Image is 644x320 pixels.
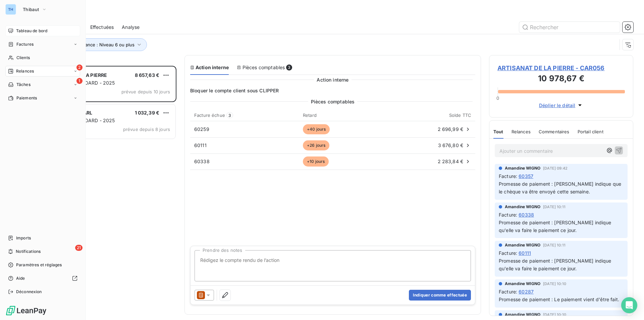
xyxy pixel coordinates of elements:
[286,64,292,71] span: 3
[505,281,540,287] span: Amandine WIGNO
[449,112,471,118] span: Solde TTC
[505,312,540,318] span: Amandine WIGNO
[190,64,229,71] div: Action interne
[543,282,566,286] span: [DATE] 10:10
[499,249,517,257] span: Facture :
[16,28,47,34] span: Tableau de bord
[543,313,566,317] span: [DATE] 10:10
[409,290,471,301] button: Indiquer comme effectuée
[543,166,568,170] span: [DATE] 09:42
[512,129,531,134] span: Relances
[505,204,540,210] span: Amandine WIGNO
[16,262,62,268] span: Paramètres et réglages
[135,110,160,116] span: 1 032,39 €
[194,126,209,132] span: 60259
[539,102,576,109] span: Déplier le détail
[499,220,613,233] span: Promesse de paiement : [PERSON_NAME] indique qu'elle va faire le paiement ce jour.
[194,158,210,164] span: 60338
[390,126,471,133] div: 2 696,99 €
[519,288,534,295] span: 60287
[303,156,329,167] span: +10 jours
[505,242,540,248] span: Amandine WIGNO
[519,211,534,218] span: 60338
[48,38,147,51] button: Niveau de relance : Niveau 6 ou plus
[303,112,317,118] span: Retard
[578,129,603,134] span: Portail client
[190,87,475,94] span: Bloquer le compte client sous CLIPPER
[311,98,355,105] span: Pièces comptables
[32,66,176,320] div: grid
[194,112,225,118] span: Facture échue
[543,243,566,247] span: [DATE] 10:11
[505,165,540,171] span: Amandine WIGNO
[499,258,613,271] span: Promesse de paiement : [PERSON_NAME] indique qu'elle va faire le paiement ce jour.
[90,24,114,31] span: Effectuées
[16,55,30,61] span: Clients
[317,76,348,83] span: Action interne
[543,205,566,209] span: [DATE] 10:11
[497,63,625,73] span: ARTISANAT DE LA PIERRE - CAR056
[539,129,570,134] span: Commentaires
[303,140,329,150] span: +26 jours
[16,275,25,281] span: Aide
[5,305,47,316] img: Logo LeanPay
[237,64,292,71] div: Pièces comptables
[499,296,619,302] span: Promesse de paiement : Le paiement vient d'être fait.
[499,211,517,218] span: Facture :
[537,101,586,109] button: Déplier le détail
[499,173,517,180] span: Facture :
[23,7,39,12] span: Thibaut
[75,245,83,251] span: 21
[16,248,41,255] span: Notifications
[16,235,31,241] span: Imports
[621,297,637,313] div: Open Intercom Messenger
[497,73,625,86] h3: 10 978,67 €
[493,129,503,134] span: Tout
[5,273,80,284] a: Aide
[519,249,531,257] span: 60111
[519,22,620,33] input: Rechercher
[390,158,471,165] div: 2 283,84 €
[135,72,160,78] span: 8 657,63 €
[16,41,34,47] span: Factures
[194,142,207,148] span: 60111
[16,68,34,74] span: Relances
[57,42,135,47] span: Niveau de relance : Niveau 6 ou plus
[121,89,170,94] span: prévue depuis 10 jours
[5,4,16,15] div: TH
[496,95,499,101] span: 0
[76,78,83,84] span: 1
[16,95,37,101] span: Paiements
[122,24,140,31] span: Analyse
[16,82,31,88] span: Tâches
[226,112,233,118] span: 3
[499,181,623,194] span: Promesse de paiement : [PERSON_NAME] indique que le chèque va être envoyé cette semaine.
[16,289,42,295] span: Déconnexion
[519,173,533,180] span: 60357
[76,64,83,71] span: 2
[123,127,170,132] span: prévue depuis 8 jours
[303,124,330,134] span: +40 jours
[499,288,517,295] span: Facture :
[390,142,471,149] div: 3 676,80 €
